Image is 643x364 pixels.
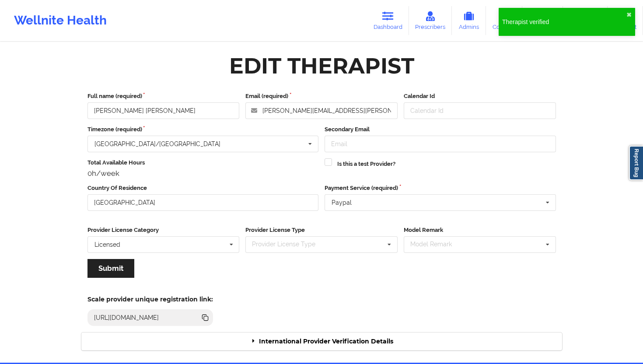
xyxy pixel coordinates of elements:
[87,295,213,303] h5: Scale provider unique registration link:
[87,92,240,101] label: Full name (required)
[94,241,120,248] div: Licensed
[629,146,643,180] a: Report Bug
[81,332,562,350] div: International Provider Verification Details
[325,136,556,152] input: Email
[87,102,240,119] input: Full name
[87,226,240,234] label: Provider License Category
[404,226,556,234] label: Model Remark
[409,6,452,35] a: Prescribers
[486,6,522,35] a: Coaches
[626,11,632,18] button: close
[87,125,319,134] label: Timezone (required)
[87,184,319,192] label: Country Of Residence
[245,102,398,119] input: Email address
[404,102,556,119] input: Calendar Id
[404,92,556,101] label: Calendar Id
[337,160,395,168] label: Is this a test Provider?
[91,313,163,322] div: [URL][DOMAIN_NAME]
[245,226,398,234] label: Provider License Type
[229,52,414,80] div: Edit Therapist
[250,239,328,249] div: Provider License Type
[408,239,465,249] div: Model Remark
[367,6,409,35] a: Dashboard
[87,169,319,178] div: 0h/week
[332,199,352,206] div: Paypal
[245,92,398,101] label: Email (required)
[94,141,220,147] div: [GEOGRAPHIC_DATA]/[GEOGRAPHIC_DATA]
[325,184,556,192] label: Payment Service (required)
[87,259,134,278] button: Submit
[502,17,626,26] div: Therapist verified
[325,125,556,134] label: Secondary Email
[452,6,486,35] a: Admins
[87,158,319,167] label: Total Available Hours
